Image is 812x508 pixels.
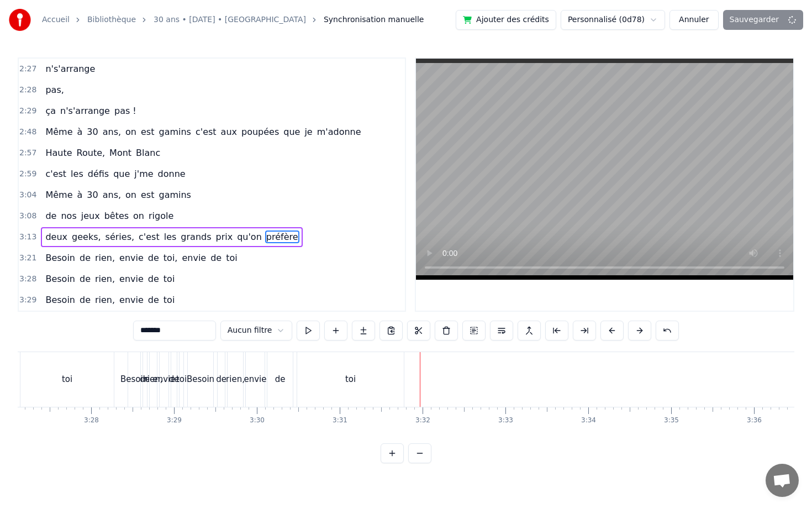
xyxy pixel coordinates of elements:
span: les [70,167,85,180]
div: 3:34 [581,416,596,425]
span: on [132,210,145,222]
span: aux [220,125,238,138]
span: envie [118,252,145,264]
div: Besoin [187,373,214,386]
span: c'est [138,231,161,243]
span: bêtes [103,210,130,222]
span: pas ! [113,104,138,117]
span: nos [60,210,77,222]
div: toi [62,373,72,386]
span: toi [225,252,239,264]
span: de [78,252,92,264]
span: gamins [157,125,192,138]
span: 3:29 [19,295,36,306]
div: 3:32 [415,416,430,425]
span: 2:29 [19,106,36,117]
div: de [140,373,150,386]
span: 3:08 [19,211,36,222]
span: c'est [194,125,218,138]
span: envie [181,252,207,264]
span: à [76,188,84,201]
span: 3:13 [19,232,36,243]
div: rien, [144,373,163,386]
span: prix [215,231,234,243]
span: 2:59 [19,169,36,180]
span: Même [44,188,73,201]
span: n's'arrange [44,62,96,75]
span: envie [118,273,145,285]
div: 3:35 [664,416,679,425]
span: séries, [104,231,135,243]
span: gamins [157,188,192,201]
span: toi, [162,252,179,264]
div: de [275,373,286,386]
div: 3:33 [498,416,513,425]
span: je [303,125,313,138]
span: grands [180,231,212,243]
span: Besoin [44,252,76,264]
span: de [147,294,160,306]
span: 3:04 [19,190,36,201]
div: toi [176,373,187,386]
span: rien, [94,294,116,306]
div: toi [345,373,356,386]
span: toi [162,273,176,285]
a: Accueil [42,14,70,25]
span: poupées [240,125,280,138]
span: à [76,125,84,138]
div: rien, [226,373,245,386]
span: Haute [44,146,73,159]
span: on [124,125,138,138]
span: ans, [102,125,122,138]
span: ça [44,104,57,117]
div: envie [153,373,176,386]
span: de [78,273,92,285]
span: 30 [86,188,99,201]
span: que [112,167,131,180]
span: 2:57 [19,148,36,159]
span: de [44,210,57,222]
span: 2:48 [19,127,36,138]
span: rigole [147,210,175,222]
span: deux [44,231,68,243]
nav: breadcrumb [42,14,424,25]
span: on [124,188,138,201]
div: de [169,373,180,386]
span: 2:28 [19,85,36,96]
span: Blanc [135,146,161,159]
div: 3:36 [747,416,762,425]
span: Même [44,125,73,138]
div: 3:30 [250,416,265,425]
img: youka [9,9,31,31]
span: de [78,294,92,306]
span: geeks, [71,231,102,243]
span: défis [87,167,110,180]
span: les [163,231,178,243]
span: 30 [86,125,99,138]
span: Route, [76,146,107,159]
a: 30 ans • [DATE] • [GEOGRAPHIC_DATA] [154,14,306,25]
div: 3:31 [333,416,347,425]
span: donne [157,167,187,180]
span: de [209,252,223,264]
span: Mont [108,146,133,159]
span: de [147,252,160,264]
a: Bibliothèque [87,14,136,25]
span: qu'on [236,231,263,243]
div: 3:28 [84,416,99,425]
span: j'me [133,167,154,180]
span: pas, [44,83,65,96]
span: est [140,125,155,138]
span: 2:27 [19,64,36,75]
span: est [140,188,155,201]
span: Besoin [44,273,76,285]
div: Ouvrir le chat [766,464,799,497]
div: envie [244,373,267,386]
span: rien, [94,252,116,264]
span: préfère [265,231,299,243]
span: que [282,125,301,138]
span: Synchronisation manuelle [324,14,424,25]
span: c'est [44,167,67,180]
div: Besoin [120,373,148,386]
span: toi [162,294,176,306]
